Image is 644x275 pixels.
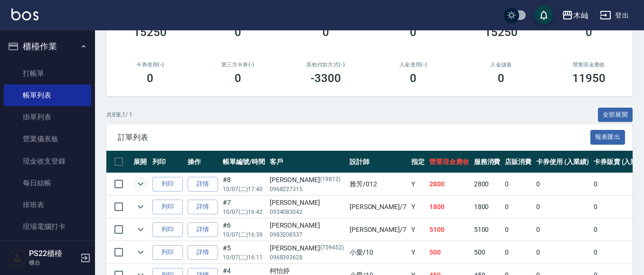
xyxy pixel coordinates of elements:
[223,208,265,216] p: 10/07 (二) 16:42
[381,62,446,68] h2: 入金使用(-)
[270,253,345,262] p: 0968393628
[270,243,345,253] div: [PERSON_NAME]
[311,72,341,85] h3: -3300
[347,219,409,241] td: [PERSON_NAME] /7
[427,173,472,195] td: 2800
[502,219,534,241] td: 0
[4,128,91,150] a: 營業儀表板
[133,245,148,259] button: expand row
[188,177,218,192] a: 詳情
[409,241,427,264] td: Y
[293,62,358,68] h2: 其他付款方式(-)
[223,253,265,262] p: 10/07 (二) 16:11
[572,72,606,85] h3: 11950
[131,151,150,173] th: 展開
[534,219,591,241] td: 0
[188,200,218,214] a: 詳情
[133,222,148,237] button: expand row
[472,241,503,264] td: 500
[472,173,503,195] td: 2800
[223,230,265,239] p: 10/07 (二) 16:39
[427,241,472,264] td: 500
[267,151,347,173] th: 客戶
[150,151,185,173] th: 列印
[152,200,183,214] button: 列印
[556,62,621,68] h2: 營業現金應收
[270,175,345,185] div: [PERSON_NAME]
[558,6,592,25] button: 木屾
[347,151,409,173] th: 設計師
[4,84,91,106] a: 帳單列表
[598,108,633,122] button: 全部展開
[409,173,427,195] td: Y
[188,245,218,260] a: 詳情
[4,194,91,216] a: 排班表
[590,132,625,141] a: 報表匯出
[320,243,344,253] p: (759452)
[322,26,329,39] h3: 0
[484,26,518,39] h3: 15250
[152,177,183,192] button: 列印
[502,196,534,218] td: 0
[270,185,345,193] p: 0968227315
[220,241,267,264] td: #5
[223,185,265,193] p: 10/07 (二) 17:40
[472,219,503,241] td: 5100
[4,150,91,172] a: 現金收支登錄
[347,196,409,218] td: [PERSON_NAME] /7
[427,219,472,241] td: 5100
[534,6,553,25] button: save
[29,258,77,267] p: 櫃台
[118,133,590,142] span: 訂單列表
[235,72,241,85] h3: 0
[220,151,267,173] th: 帳單編號/時間
[188,222,218,237] a: 詳情
[152,222,183,237] button: 列印
[220,196,267,218] td: #7
[534,173,591,195] td: 0
[133,177,148,191] button: expand row
[270,230,345,239] p: 0983208537
[270,220,345,230] div: [PERSON_NAME]
[206,62,271,68] h2: 第三方卡券(-)
[4,63,91,84] a: 打帳單
[410,26,417,39] h3: 0
[469,62,534,68] h2: 入金儲值
[427,151,472,173] th: 營業現金應收
[498,72,504,85] h3: 0
[409,219,427,241] td: Y
[4,106,91,128] a: 掛單列表
[185,151,220,173] th: 操作
[320,175,341,185] p: (19812)
[29,249,77,258] h5: PS22櫃檯
[590,130,625,145] button: 報表匯出
[220,219,267,241] td: #6
[502,173,534,195] td: 0
[347,241,409,264] td: 小愛 /10
[147,72,153,85] h3: 0
[106,110,133,119] p: 共 8 筆, 1 / 1
[427,196,472,218] td: 1800
[409,196,427,218] td: Y
[118,62,183,68] h2: 卡券使用(-)
[8,248,27,267] img: Person
[573,9,588,21] div: 木屾
[409,151,427,173] th: 指定
[472,151,503,173] th: 服務消費
[534,151,591,173] th: 卡券使用 (入業績)
[220,173,267,195] td: #8
[133,200,148,214] button: expand row
[270,198,345,208] div: [PERSON_NAME]
[596,7,633,24] button: 登出
[152,245,183,260] button: 列印
[4,172,91,194] a: 每日結帳
[4,216,91,238] a: 現場電腦打卡
[11,9,38,20] img: Logo
[534,196,591,218] td: 0
[410,72,417,85] h3: 0
[534,241,591,264] td: 0
[133,26,167,39] h3: 15250
[347,173,409,195] td: 雅芳 /012
[4,34,91,59] button: 櫃檯作業
[586,26,592,39] h3: 0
